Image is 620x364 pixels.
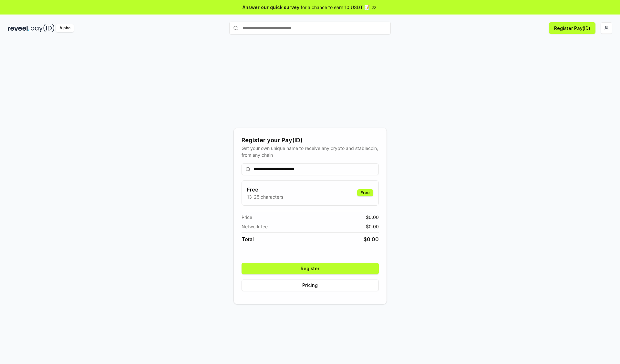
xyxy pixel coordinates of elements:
[31,24,55,32] img: pay_id
[301,4,370,11] span: for a chance to earn 10 USDT 📝
[364,235,379,243] span: $ 0.00
[242,214,252,221] span: Price
[242,280,379,291] button: Pricing
[242,136,379,145] div: Register your Pay(ID)
[549,22,595,34] button: Register Pay(ID)
[242,235,254,243] span: Total
[56,24,74,32] div: Alpha
[366,214,379,221] span: $ 0.00
[247,193,283,200] p: 13-25 characters
[242,263,379,274] button: Register
[357,189,373,196] div: Free
[243,4,299,11] span: Answer our quick survey
[247,186,283,193] h3: Free
[8,24,29,32] img: reveel_dark
[242,223,268,230] span: Network fee
[242,145,379,158] div: Get your own unique name to receive any crypto and stablecoin, from any chain
[366,223,379,230] span: $ 0.00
